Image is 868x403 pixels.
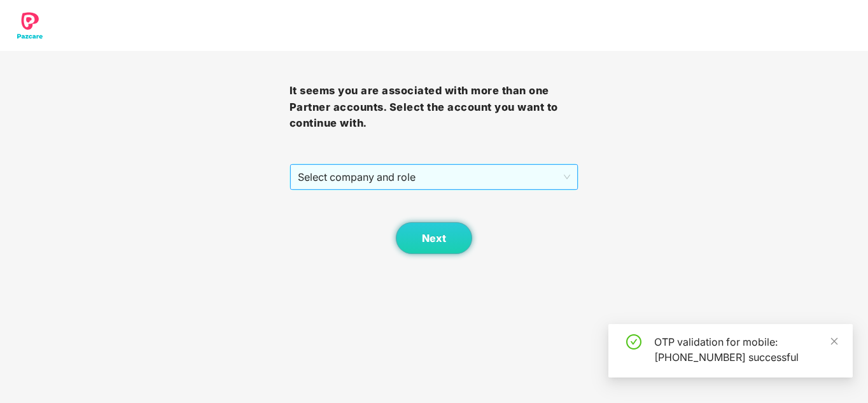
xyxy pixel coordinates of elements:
[396,222,472,254] button: Next
[830,337,839,346] span: close
[290,83,579,132] h3: It seems you are associated with more than one Partner accounts. Select the account you want to c...
[626,334,641,350] span: check-circle
[298,165,571,189] span: Select company and role
[422,232,446,244] span: Next
[654,334,837,365] div: OTP validation for mobile: [PHONE_NUMBER] successful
